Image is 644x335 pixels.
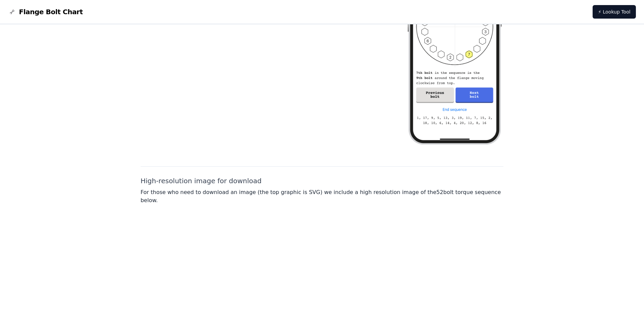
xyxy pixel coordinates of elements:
[141,176,504,186] h2: High-resolution image for download
[8,7,83,17] a: Flange Bolt Chart LogoFlange Bolt Chart
[8,8,16,16] img: Flange Bolt Chart Logo
[19,7,83,17] span: Flange Bolt Chart
[593,5,636,19] a: ⚡ Lookup Tool
[141,188,504,205] p: For those who need to download an image (the top graphic is SVG) we include a high resolution ima...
